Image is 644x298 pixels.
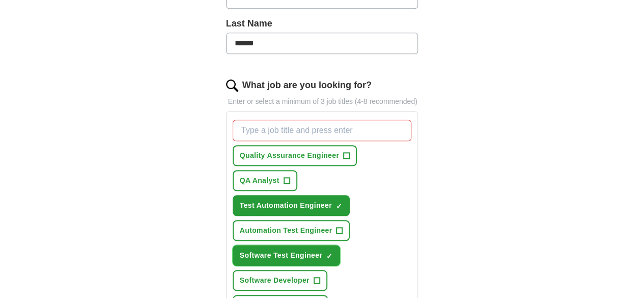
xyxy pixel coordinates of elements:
span: ✓ [336,202,342,210]
button: Software Developer [233,270,327,291]
button: Automation Test Engineer [233,220,350,241]
span: Software Test Engineer [240,250,322,261]
span: QA Analyst [240,175,279,186]
span: Software Developer [240,275,310,286]
button: Quality Assurance Engineer [233,145,357,166]
span: Automation Test Engineer [240,225,332,236]
span: Quality Assurance Engineer [240,150,339,161]
input: Type a job title and press enter [233,120,412,141]
img: search.png [226,79,238,92]
span: ✓ [326,252,332,260]
span: Test Automation Engineer [240,200,332,211]
button: QA Analyst [233,170,297,191]
label: Last Name [226,17,418,31]
button: Software Test Engineer✓ [233,245,340,266]
p: Enter or select a minimum of 3 job titles (4-8 recommended) [226,96,418,107]
label: What job are you looking for? [242,78,372,92]
button: Test Automation Engineer✓ [233,195,350,216]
